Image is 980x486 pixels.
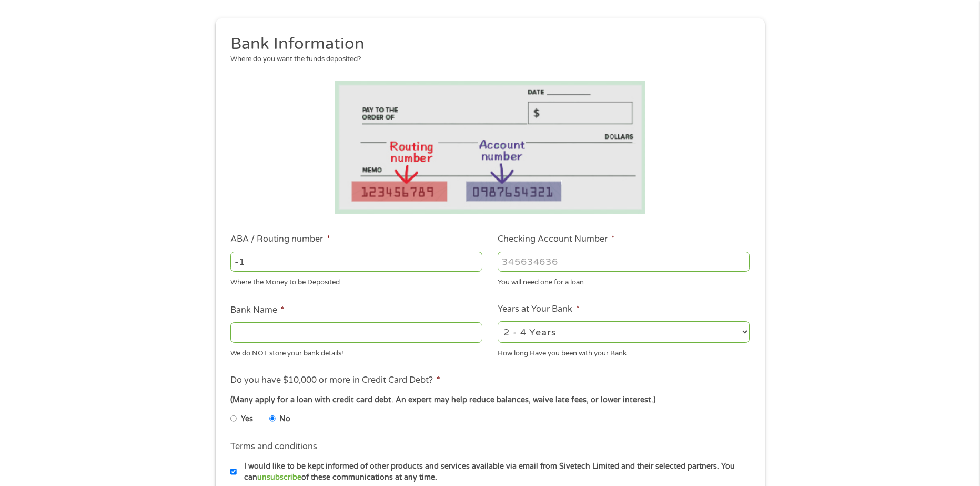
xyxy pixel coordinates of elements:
label: Years at Your Bank [498,304,580,315]
a: unsubscribe [257,473,301,482]
label: Terms and conditions [230,441,317,452]
label: Bank Name [230,305,285,316]
div: We do NOT store your bank details! [230,344,482,359]
div: Where the Money to be Deposited [230,274,482,288]
label: I would like to be kept informed of other products and services available via email from Sivetech... [237,461,753,483]
input: 345634636 [498,252,750,272]
h2: Bank Information [230,34,742,55]
label: ABA / Routing number [230,234,330,245]
div: Where do you want the funds deposited? [230,54,742,65]
input: 263177916 [230,252,482,272]
img: Routing number location [335,81,646,214]
div: (Many apply for a loan with credit card debt. An expert may help reduce balances, waive late fees... [230,394,749,406]
label: Do you have $10,000 or more in Credit Card Debt? [230,375,440,386]
label: No [279,413,290,425]
div: You will need one for a loan. [498,274,750,288]
div: How long Have you been with your Bank [498,344,750,359]
label: Yes [241,413,253,425]
label: Checking Account Number [498,234,615,245]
